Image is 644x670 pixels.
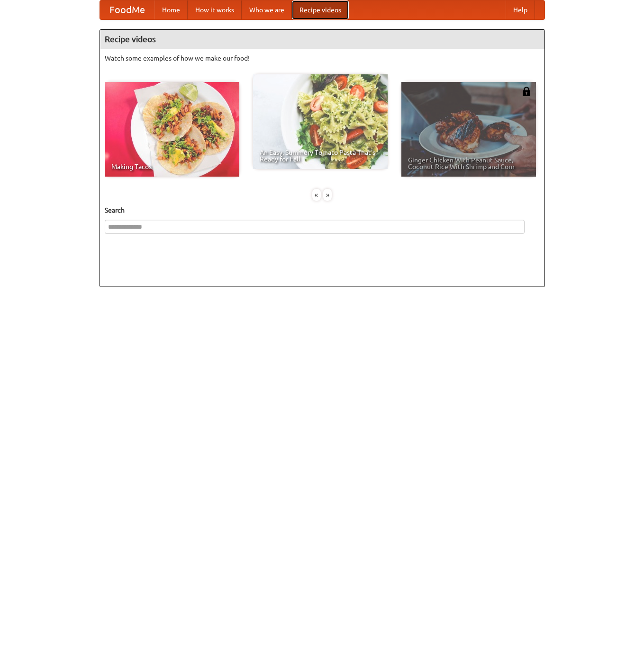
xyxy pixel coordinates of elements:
a: Home [154,0,188,19]
h5: Search [105,205,540,215]
img: 483408.png [522,87,531,96]
div: » [323,189,332,201]
a: Making Tacos [105,82,239,177]
p: Watch some examples of how we make our food! [105,54,540,63]
a: An Easy, Summery Tomato Pasta That's Ready for Fall [253,74,388,169]
div: « [312,189,321,201]
a: Help [506,0,535,19]
span: Making Tacos [111,163,233,170]
a: FoodMe [100,0,154,19]
a: Recipe videos [292,0,349,19]
a: How it works [188,0,242,19]
span: An Easy, Summery Tomato Pasta That's Ready for Fall [260,149,381,162]
a: Who we are [242,0,292,19]
h4: Recipe videos [100,30,544,49]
